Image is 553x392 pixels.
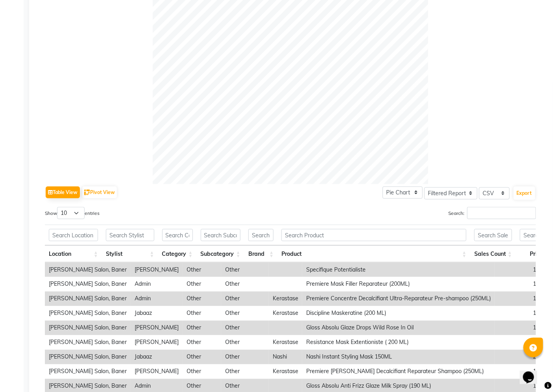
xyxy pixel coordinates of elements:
[45,207,100,219] label: Show entries
[131,350,183,364] td: Jabaaz
[45,321,131,335] td: [PERSON_NAME] Salon, Baner
[244,246,277,263] th: Brand: activate to sort column ascending
[269,292,302,306] td: Kerastase
[45,246,102,263] th: Location: activate to sort column ascending
[520,229,549,241] input: Search Price
[221,350,269,364] td: Other
[183,263,221,277] td: Other
[221,321,269,335] td: Other
[470,246,516,263] th: Sales Count: activate to sort column ascending
[221,277,269,292] td: Other
[131,306,183,321] td: Jabaaz
[183,335,221,350] td: Other
[448,207,536,219] label: Search:
[495,335,540,350] td: 1
[45,306,131,321] td: [PERSON_NAME] Salon, Baner
[131,335,183,350] td: [PERSON_NAME]
[131,277,183,292] td: Admin
[495,306,540,321] td: 1
[221,263,269,277] td: Other
[269,335,302,350] td: Kerastase
[82,187,117,198] button: Pivot View
[277,246,470,263] th: Product: activate to sort column ascending
[102,246,158,263] th: Stylist: activate to sort column ascending
[302,292,495,306] td: Premiere Concentre Decalcifiant Ultra-Reparateur Pre-shampoo (250ML)
[49,229,98,241] input: Search Location
[302,321,495,335] td: Gloss Absolu Glaze Drops Wild Rose In Oil
[45,335,131,350] td: [PERSON_NAME] Salon, Baner
[269,306,302,321] td: Kerastase
[57,207,85,219] select: Showentries
[520,361,545,384] iframe: chat widget
[45,292,131,306] td: [PERSON_NAME] Salon, Baner
[131,263,183,277] td: [PERSON_NAME]
[516,246,553,263] th: Price: activate to sort column ascending
[45,277,131,292] td: [PERSON_NAME] Salon, Baner
[248,229,274,241] input: Search Brand
[183,277,221,292] td: Other
[495,277,540,292] td: 1
[131,292,183,306] td: Admin
[495,350,540,364] td: 2
[45,350,131,364] td: [PERSON_NAME] Salon, Baner
[495,321,540,335] td: 1
[474,229,512,241] input: Search Sales Count
[221,292,269,306] td: Other
[158,246,197,263] th: Category: activate to sort column ascending
[302,350,495,364] td: Nashi Instant Styling Mask 150ML
[495,263,540,277] td: 1
[183,292,221,306] td: Other
[201,229,240,241] input: Search Subcategory
[45,364,131,379] td: [PERSON_NAME] Salon, Baner
[46,187,80,198] button: Table View
[495,364,540,379] td: 1
[183,306,221,321] td: Other
[197,246,244,263] th: Subcategory: activate to sort column ascending
[131,364,183,379] td: [PERSON_NAME]
[269,350,302,364] td: Nashi
[467,207,536,219] input: Search:
[302,364,495,379] td: Premiere [PERSON_NAME] Decalcifiant Reparateur Shampoo (250ML)
[302,306,495,321] td: Discipline Maskeratine (200 ML)
[183,350,221,364] td: Other
[162,229,193,241] input: Search Category
[281,229,466,241] input: Search Product
[495,292,540,306] td: 1
[302,277,495,292] td: Premiere Mask Filler Reparateur (200ML)
[131,321,183,335] td: [PERSON_NAME]
[221,364,269,379] td: Other
[106,229,154,241] input: Search Stylist
[183,364,221,379] td: Other
[269,364,302,379] td: Kerastase
[302,263,495,277] td: Specifique Potentialiste
[221,335,269,350] td: Other
[183,321,221,335] td: Other
[221,306,269,321] td: Other
[45,263,131,277] td: [PERSON_NAME] Salon, Baner
[84,190,90,196] img: pivot.png
[302,335,495,350] td: Resistance Mask Extentioniste ( 200 ML)
[514,187,535,200] button: Export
